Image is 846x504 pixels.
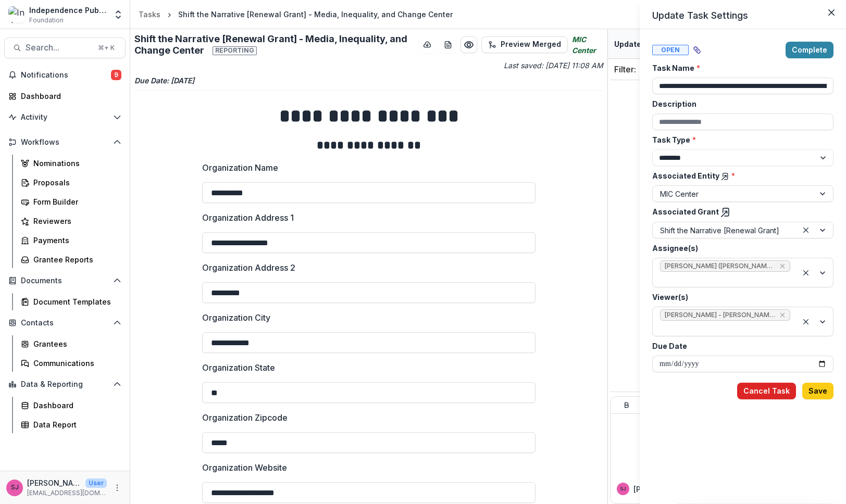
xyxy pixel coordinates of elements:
label: Description [652,98,827,109]
label: Task Name [652,62,827,73]
button: Close [823,4,840,21]
button: Save [802,383,833,399]
button: Complete [786,42,833,58]
label: Viewer(s) [652,292,827,303]
span: [PERSON_NAME] - [PERSON_NAME][EMAIL_ADDRESS][DOMAIN_NAME] [665,311,775,319]
label: Associated Grant [652,206,827,218]
div: Clear selected options [800,316,812,328]
button: View dependent tasks [689,42,705,58]
label: Task Type [652,134,827,145]
div: Remove Sherella Williams - sherella@independencemedia.org [778,310,787,320]
div: Clear selected options [800,224,812,236]
div: Clear selected options [800,267,812,279]
label: Associated Entity [652,170,827,181]
label: Due Date [652,341,827,351]
label: Assignee(s) [652,243,827,254]
button: Cancel Task [737,383,796,399]
div: Remove Victor Pickard (victor.pickard@asc.upenn.edu) [778,261,787,271]
span: [PERSON_NAME] ([PERSON_NAME][EMAIL_ADDRESS][PERSON_NAME][DOMAIN_NAME]) [665,262,775,270]
span: Open [652,45,689,55]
